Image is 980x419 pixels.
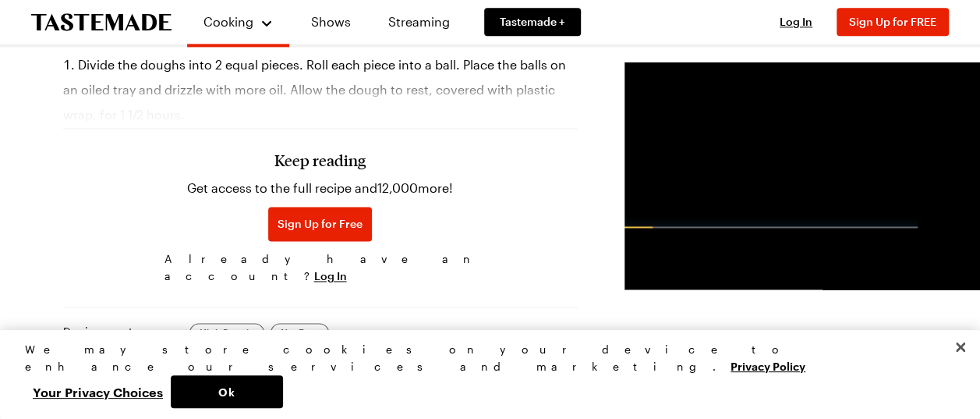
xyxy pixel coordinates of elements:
a: High Protein [189,323,264,342]
span: High Protein [200,325,254,340]
h3: Keep reading [274,151,366,169]
span: Sign Up for FREE [849,15,936,28]
button: Sign Up for FREE [837,8,949,36]
button: Your Privacy Choices [25,375,171,408]
span: Diets: [63,323,183,342]
button: Log In [314,268,347,284]
button: Ok [171,375,283,408]
li: Divide the doughs into 2 equal pieces. Roll each piece into a ball. Place the balls on an oiled t... [63,52,578,127]
span: Nut Free [281,325,319,340]
div: Privacy [25,341,942,408]
button: Close [943,330,978,364]
button: Log In [765,14,827,30]
button: Cooking [203,6,274,37]
span: Tastemade + [500,14,565,30]
span: Sign Up for Free [278,216,363,232]
button: Sign Up for Free [268,207,372,241]
span: Cooking [203,14,253,29]
a: Tastemade + [484,8,581,36]
span: Log In [780,15,812,28]
div: We may store cookies on your device to enhance our services and marketing. [25,341,942,375]
a: More information about your privacy, opens in a new tab [731,358,805,373]
p: Get access to the full recipe and 12,000 more! [187,179,453,197]
video-js: Video Player [624,62,918,228]
a: To Tastemade Home Page [31,13,172,31]
span: Already have an account? [165,250,476,285]
a: Nut Free [271,323,329,342]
